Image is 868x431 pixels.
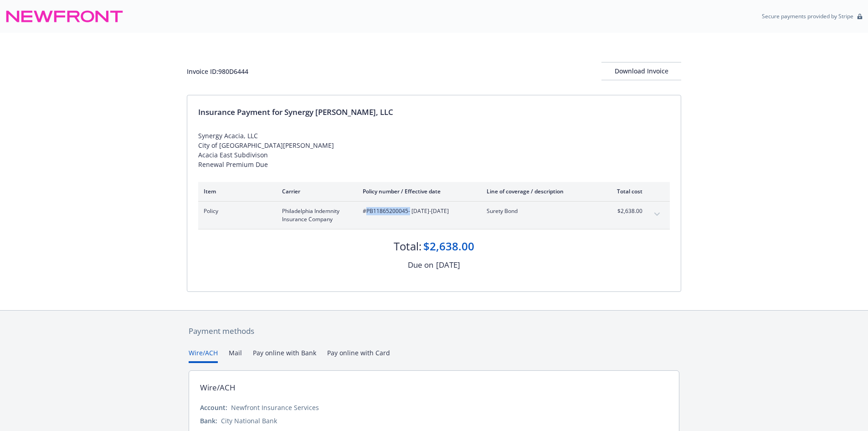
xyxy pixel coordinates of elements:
div: Total cost [608,187,642,195]
div: Wire/ACH [200,382,236,394]
p: Secure payments provided by Stripe [762,12,853,20]
div: PolicyPhiladelphia Indemnity Insurance Company#PB11865200045- [DATE]-[DATE]Surety Bond$2,638.00ex... [198,202,670,229]
span: Surety Bond [487,207,594,215]
button: Pay online with Bank [253,348,316,363]
div: Bank: [200,416,217,426]
div: Total: [394,239,421,254]
button: expand content [650,207,664,222]
div: Insurance Payment for Synergy [PERSON_NAME], LLC [198,106,670,118]
div: Line of coverage / description [487,187,594,195]
div: $2,638.00 [423,239,474,254]
div: Item [204,187,267,195]
div: Carrier [282,187,348,195]
button: Mail [229,348,242,363]
button: Wire/ACH [189,348,218,363]
div: Policy number / Effective date [363,187,472,195]
span: #PB11865200045 - [DATE]-[DATE] [363,207,472,215]
button: Download Invoice [601,62,681,80]
span: Philadelphia Indemnity Insurance Company [282,207,348,223]
button: Pay online with Card [327,348,390,363]
div: [DATE] [436,259,460,271]
span: Policy [204,207,267,215]
div: City National Bank [221,416,277,426]
div: Invoice ID: 980D6444 [187,67,248,76]
div: Newfront Insurance Services [231,403,319,412]
div: Due on [408,259,433,271]
span: $2,638.00 [608,207,642,215]
div: Payment methods [189,325,679,337]
div: Account: [200,403,227,412]
div: Synergy Acacia, LLC City of [GEOGRAPHIC_DATA][PERSON_NAME] Acacia East Subdivison Renewal Premium... [198,131,670,169]
div: Download Invoice [601,62,681,80]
